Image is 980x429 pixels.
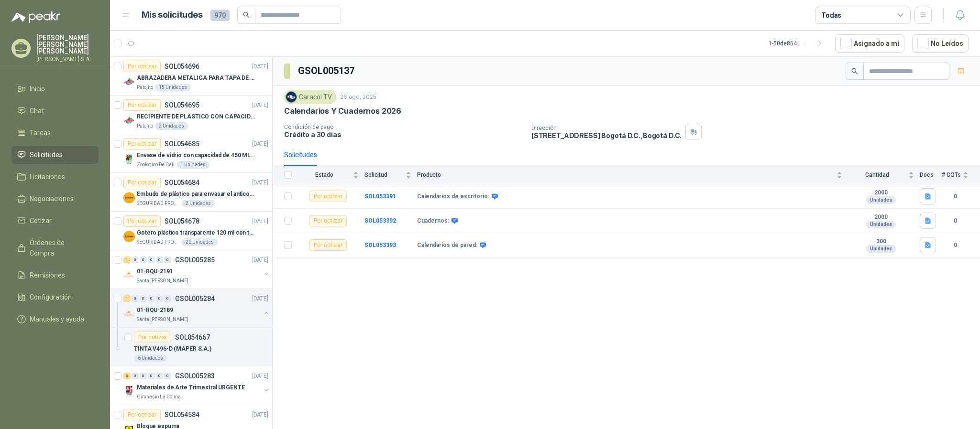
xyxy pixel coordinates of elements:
[942,166,980,184] th: # COTs
[137,200,180,207] p: SEGURIDAD PROVISER LTDA
[851,68,858,75] span: search
[252,256,268,265] p: [DATE]
[155,84,191,91] div: 15 Unidades
[297,172,351,178] span: Estado
[309,191,347,202] div: Por cotizar
[123,231,135,242] img: Company Logo
[140,373,147,379] div: 0
[848,238,914,246] b: 300
[110,57,272,96] a: Por cotizarSOL054696[DATE] Company LogoABRAZADERA METALICA PARA TAPA DE TAMBOR DE PLASTICO DE 50 ...
[284,90,336,104] div: Caracol TV
[123,177,161,188] div: Por cotizar
[364,217,396,224] a: SOL053392
[30,215,52,226] span: Cotizar
[123,215,161,227] div: Por cotizar
[309,215,347,226] div: Por cotizar
[30,150,63,160] span: Solicitudes
[110,134,272,173] a: Por cotizarSOL054685[DATE] Company LogoEnvase de vidrio con capacidad de 450 ML – 9X8X8 CM Caja x...
[252,178,268,187] p: [DATE]
[11,80,99,98] a: Inicio
[284,150,317,160] div: Solicitudes
[123,115,135,126] img: Company Logo
[30,292,72,302] span: Configuración
[417,166,848,184] th: Producto
[137,316,188,323] p: Santa [PERSON_NAME]
[11,168,99,186] a: Licitaciones
[110,96,272,134] a: Por cotizarSOL054695[DATE] Company LogoRECIPIENTE DE PLASTICO CON CAPACIDAD DE 1.8 LT PARA LA EXT...
[942,216,969,225] b: 0
[148,373,155,379] div: 0
[165,411,199,418] p: SOL054584
[252,101,268,110] p: [DATE]
[252,62,268,71] p: [DATE]
[252,294,268,303] p: [DATE]
[110,328,272,366] a: Por cotizarSOL054667TINTA V496-D (MAPER S.A.)6 Unidades
[284,106,401,116] p: Calendarios Y Cuadernos 2026
[164,295,171,302] div: 0
[137,393,181,401] p: Gimnasio La Colina
[30,172,65,182] span: Licitaciones
[297,166,364,184] th: Estado
[123,370,270,401] a: 5 0 0 0 0 0 GSOL005283[DATE] Company LogoMateriales de Arte Trimestral URGENTEGimnasio La Colina
[123,293,270,323] a: 1 0 0 0 0 0 GSOL005284[DATE] Company Logo01-RQU-2189Santa [PERSON_NAME]
[137,122,153,130] p: Patojito
[11,288,99,306] a: Configuración
[364,193,396,200] a: SOL053391
[137,161,175,169] p: Zoologico De Cali
[769,36,827,51] div: 1 - 50 de 864
[30,84,45,94] span: Inicio
[123,269,135,281] img: Company Logo
[942,192,969,201] b: 0
[309,239,347,251] div: Por cotizar
[123,409,161,420] div: Por cotizar
[252,372,268,381] p: [DATE]
[821,10,841,21] div: Todas
[142,8,203,22] h1: Mis solicitudes
[848,214,914,221] b: 2000
[210,10,230,21] span: 970
[417,217,449,225] b: Cuadernos:
[417,193,489,201] b: Calendarios de escritorio:
[36,34,99,54] p: [PERSON_NAME] [PERSON_NAME] [PERSON_NAME]
[11,146,99,164] a: Solicitudes
[137,306,173,315] p: 01-RQU-2189
[11,11,60,23] img: Logo peakr
[123,386,135,397] img: Company Logo
[148,257,155,263] div: 0
[164,257,171,263] div: 0
[531,131,682,139] p: [STREET_ADDRESS] Bogotá D.C. , Bogotá D.C.
[123,99,161,111] div: Por cotizar
[134,344,211,354] p: TINTA V496-D (MAPER S.A.)
[137,267,173,276] p: 01-RQU-2191
[417,242,477,249] b: Calendarios de pared:
[920,166,942,184] th: Docs
[286,92,297,102] img: Company Logo
[942,172,961,178] span: # COTs
[912,34,969,53] button: No Leídos
[11,266,99,284] a: Remisiones
[11,310,99,328] a: Manuales y ayuda
[848,172,906,178] span: Cantidad
[156,295,163,302] div: 0
[132,257,139,263] div: 0
[132,295,139,302] div: 0
[123,254,270,285] a: 1 0 0 0 0 0 GSOL005285[DATE] Company Logo01-RQU-2191Santa [PERSON_NAME]
[123,138,161,150] div: Por cotizar
[140,295,147,302] div: 0
[30,237,89,258] span: Órdenes de Compra
[156,373,163,379] div: 0
[284,124,524,130] p: Condición de pago
[175,334,210,341] p: SOL054667
[137,383,245,392] p: Materiales de Arte Trimestral URGENTE
[137,238,180,246] p: SEGURIDAD PROVISER LTDA
[417,172,835,178] span: Producto
[137,74,256,83] p: ABRAZADERA METALICA PARA TAPA DE TAMBOR DE PLASTICO DE 50 LT
[123,76,135,87] img: Company Logo
[11,102,99,120] a: Chat
[123,295,131,302] div: 1
[11,190,99,208] a: Negociaciones
[182,200,215,207] div: 2 Unidades
[110,212,272,250] a: Por cotizarSOL054678[DATE] Company LogoGotero plástico transparente 120 ml con tapa de seguridadS...
[36,56,99,62] p: [PERSON_NAME] S.A.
